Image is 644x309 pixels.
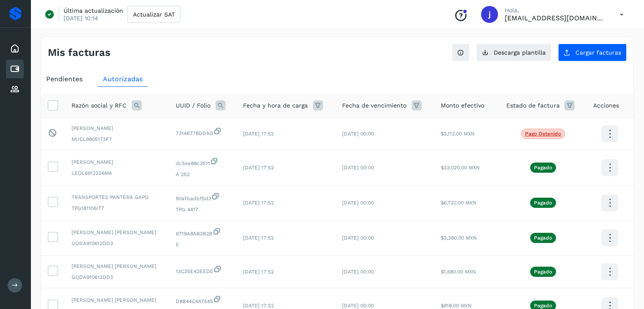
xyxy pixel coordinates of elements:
[243,235,274,241] span: [DATE] 17:52
[72,240,162,247] span: GODA910612DD3
[6,80,24,99] div: Proveedores
[593,101,619,110] span: Acciones
[494,50,546,55] span: Descarga plantilla
[534,235,552,241] p: Pagado
[72,229,162,236] span: [PERSON_NAME] [PERSON_NAME]
[342,101,406,110] span: Fecha de vencimiento
[72,124,162,132] span: [PERSON_NAME]
[342,235,374,241] span: [DATE] 00:00
[534,165,552,171] p: Pagado
[505,14,606,22] p: jrodriguez@kalapata.co
[342,165,374,171] span: [DATE] 00:00
[176,101,210,110] span: UUID / Folio
[72,262,162,270] span: [PERSON_NAME] [PERSON_NAME]
[176,241,229,248] span: 5
[505,7,606,14] p: Hola,
[176,295,229,305] span: D8B44C4A7545
[558,44,627,61] button: Cargar facturas
[176,171,229,178] span: A 252
[476,44,551,61] button: Descarga plantilla
[133,11,175,17] span: Actualizar SAT
[103,75,143,83] span: Autorizadas
[72,135,162,143] span: MUCL9805173F7
[243,269,274,275] span: [DATE] 17:52
[64,14,98,22] p: [DATE] 10:14
[243,200,274,206] span: [DATE] 17:52
[441,200,476,206] span: $6,720.00 MXN
[534,200,552,206] p: Pagado
[525,131,561,137] p: Pago detenido
[342,303,374,309] span: [DATE] 00:00
[48,47,111,59] h4: Mis facturas
[176,192,229,202] span: 90afbadbf5d3
[441,165,480,171] span: $33,020.00 MXN
[72,101,127,110] span: Razón social y RFC
[534,269,552,275] p: Pagado
[441,235,477,241] span: $3,380.00 MXN
[72,169,162,177] span: LEOL6912226M4
[243,101,308,110] span: Fecha y hora de carga
[176,265,229,275] span: 13C35E42EEDE
[342,269,374,275] span: [DATE] 00:00
[342,200,374,206] span: [DATE] 00:00
[243,303,274,309] span: [DATE] 17:52
[506,101,559,110] span: Estado de factura
[176,206,229,213] span: TPG 4417
[342,131,374,137] span: [DATE] 00:00
[176,157,229,167] span: dc5ee88c3511
[46,75,83,83] span: Pendientes
[6,60,24,78] div: Cuentas por pagar
[534,303,552,309] p: Pagado
[441,131,475,137] span: $3,113.00 MXN
[441,101,484,110] span: Monto efectivo
[6,39,24,58] div: Inicio
[243,131,274,137] span: [DATE] 17:52
[243,165,274,171] span: [DATE] 17:52
[72,296,162,304] span: [PERSON_NAME] [PERSON_NAME]
[127,6,180,23] button: Actualizar SAT
[176,227,229,237] span: 9719A8AB3B2B
[441,303,472,309] span: $818.00 MXN
[64,7,123,14] p: Última actualización
[176,127,229,137] span: 73146778DDAD
[575,50,621,55] span: Cargar facturas
[72,273,162,281] span: GODA910612DD3
[72,193,162,201] span: TRANSPORTES PANTERA GAPO
[441,269,476,275] span: $1,680.00 MXN
[72,204,162,212] span: TPG181106IT7
[72,158,162,166] span: [PERSON_NAME]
